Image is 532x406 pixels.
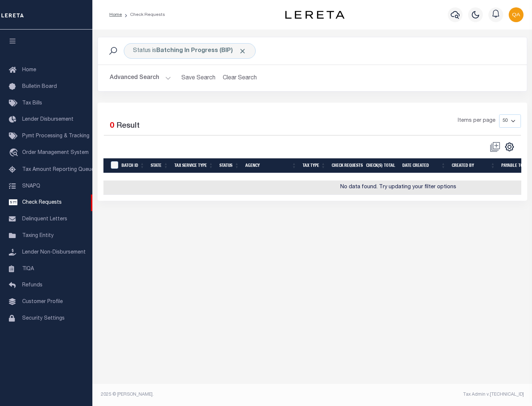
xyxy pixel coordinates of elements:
span: Security Settings [22,316,65,321]
span: Refunds [22,283,42,288]
span: Home [22,68,36,73]
button: Advanced Search [110,71,171,85]
div: Status is [124,43,256,59]
img: svg+xml;base64,PHN2ZyB4bWxucz0iaHR0cDovL3d3dy53My5vcmcvMjAwMC9zdmciIHBvaW50ZXItZXZlbnRzPSJub25lIi... [509,7,524,22]
span: Tax Amount Reporting Queue [22,167,94,172]
span: Bulletin Board [22,84,57,89]
th: Batch Id: activate to sort column ascending [119,158,148,173]
th: Status: activate to sort column ascending [216,158,242,173]
span: TIQA [22,266,34,271]
span: Customer Profile [22,299,63,304]
span: Order Management System [22,150,89,155]
span: SNAPQ [22,183,40,189]
b: Batching In Progress (BIP) [156,48,246,54]
li: Check Requests [122,11,165,18]
span: Taxing Entity [22,233,54,238]
a: Home [109,13,122,17]
span: Check Requests [22,200,62,205]
span: Tax Bills [22,101,42,106]
i: travel_explore [9,148,21,158]
div: Tax Admin v.[TECHNICAL_ID] [318,391,524,398]
button: Clear Search [220,71,260,85]
span: Lender Disbursement [22,117,74,122]
th: Created By: activate to sort column ascending [449,158,498,173]
div: 2025 © [PERSON_NAME]. [95,391,313,398]
label: Result [116,120,140,132]
th: Check Requests [329,158,363,173]
th: Agency: activate to sort column ascending [242,158,300,173]
th: Tax Type: activate to sort column ascending [300,158,329,173]
span: Delinquent Letters [22,217,67,222]
span: Lender Non-Disbursement [22,250,86,255]
button: Save Search [177,71,220,85]
th: Date Created: activate to sort column ascending [399,158,449,173]
th: Tax Service Type: activate to sort column ascending [171,158,216,173]
span: Items per page [458,117,495,125]
span: Pymt Processing & Tracking [22,134,89,139]
th: Check(s) Total [363,158,399,173]
span: 0 [110,122,114,130]
th: State: activate to sort column ascending [148,158,171,173]
img: logo-dark.svg [285,11,344,19]
span: Click to Remove [239,47,246,55]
